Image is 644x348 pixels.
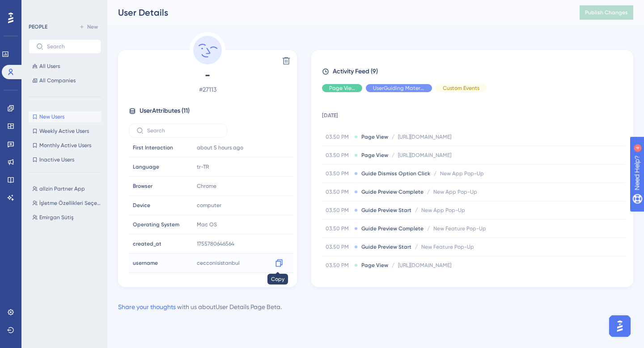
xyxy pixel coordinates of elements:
[392,152,394,159] span: /
[326,262,351,269] span: 03.50 PM
[118,301,282,312] div: with us about User Details Page Beta .
[398,152,451,159] span: [URL][DOMAIN_NAME]
[197,163,209,170] span: tr-TR
[39,199,103,207] span: İşletme Özellikleri Seçenler
[133,240,161,247] span: created_at
[326,152,351,159] span: 03.50 PM
[39,156,74,163] span: Inactive Users
[440,170,484,177] span: New App Pop-Up
[361,243,411,250] span: Guide Preview Start
[133,163,159,170] span: Language
[62,4,65,12] div: 4
[47,43,93,50] input: Search
[29,140,101,151] button: Monthly Active Users
[415,207,418,214] span: /
[197,182,216,190] span: Chrome
[39,113,64,120] span: New Users
[361,262,388,269] span: Page View
[326,188,351,195] span: 03.50 PM
[585,9,628,16] span: Publish Changes
[580,5,633,20] button: Publish Changes
[133,144,173,151] span: First Interaction
[39,185,85,192] span: allzin Partner App
[361,133,388,140] span: Page View
[326,243,351,250] span: 03.50 PM
[197,221,217,228] span: Mac OS
[118,303,176,310] a: Share your thoughts
[326,225,351,232] span: 03.50 PM
[147,127,220,134] input: Search
[87,23,98,30] span: New
[427,188,430,195] span: /
[197,202,221,209] span: computer
[361,170,430,177] span: Guide Dismiss Option Click
[606,313,633,340] iframe: UserGuiding AI Assistant Launcher
[129,68,286,82] span: -
[197,144,243,151] time: about 5 hours ago
[361,152,388,159] span: Page View
[29,126,101,136] button: Weekly Active Users
[392,133,394,140] span: /
[361,225,424,232] span: Guide Preview Complete
[39,142,91,149] span: Monthly Active Users
[361,188,424,195] span: Guide Preview Complete
[197,240,234,247] span: 1755780646564
[392,262,394,269] span: /
[39,127,89,135] span: Weekly Active Users
[29,212,106,223] button: Emirgan Sütiş
[333,66,378,77] span: Activity Feed (9)
[433,188,477,195] span: New App Pop-Up
[322,99,625,128] td: [DATE]
[29,75,101,86] button: All Companies
[39,63,60,70] span: All Users
[39,77,76,84] span: All Companies
[29,198,106,208] button: İşletme Özellikleri Seçenler
[427,225,430,232] span: /
[398,262,451,269] span: [URL][DOMAIN_NAME]
[133,182,153,190] span: Browser
[329,85,355,92] span: Page View
[133,221,179,228] span: Operating System
[434,170,436,177] span: /
[326,207,351,214] span: 03.50 PM
[421,207,465,214] span: New App Pop-Up
[133,202,150,209] span: Device
[29,154,101,165] button: Inactive Users
[326,170,351,177] span: 03.50 PM
[140,106,190,116] span: User Attributes ( 11 )
[373,85,425,92] span: UserGuiding Material
[443,85,479,92] span: Custom Events
[129,84,286,95] span: # 27113
[197,259,240,267] span: cecconisistanbul
[29,61,101,72] button: All Users
[421,243,474,250] span: New Feature Pop-Up
[133,259,158,267] span: username
[415,243,418,250] span: /
[29,23,47,30] div: PEOPLE
[76,21,101,32] button: New
[361,207,411,214] span: Guide Preview Start
[39,214,73,221] span: Emirgan Sütiş
[118,6,557,19] div: User Details
[21,2,56,13] span: Need Help?
[326,133,351,140] span: 03.50 PM
[433,225,486,232] span: New Feature Pop-Up
[29,183,106,194] button: allzin Partner App
[29,111,101,122] button: New Users
[398,133,451,140] span: [URL][DOMAIN_NAME]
